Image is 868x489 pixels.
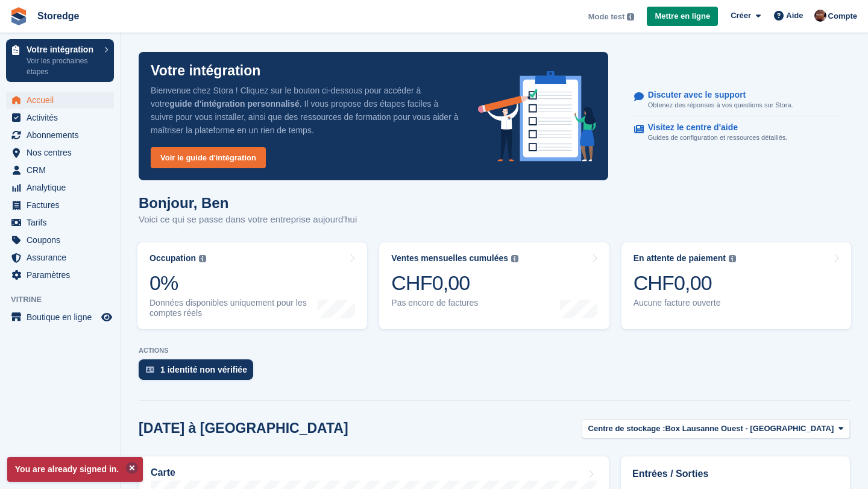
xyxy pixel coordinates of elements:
p: Votre intégration [27,45,98,54]
p: Guides de configuration et ressources détaillés. [648,133,788,143]
a: Mettre en ligne [647,7,718,27]
img: icon-info-grey-7440780725fd019a000dd9b08b2336e03edf1995a4989e88bcd33f0948082b44.svg [511,255,518,262]
a: menu [6,109,114,126]
div: Ventes mensuelles cumulées [391,253,508,263]
img: icon-info-grey-7440780725fd019a000dd9b08b2336e03edf1995a4989e88bcd33f0948082b44.svg [627,13,634,21]
a: Storedge [33,6,84,26]
a: menu [6,127,114,144]
p: You are already signed in. [7,457,143,482]
h2: [DATE] à [GEOGRAPHIC_DATA] [139,420,348,437]
span: Tarifs [27,214,99,231]
img: stora-icon-8386f47178a22dfd0bd8f6a31ec36ba5ce8667c1dd55bd0f319d3a0aa187defe.svg [10,7,28,25]
h2: Entrées / Sorties [632,467,838,481]
span: Mode test [588,11,625,23]
p: Visitez le centre d'aide [648,122,778,133]
a: menu [6,197,114,213]
p: Voici ce qui se passe dans votre entreprise aujourd'hui [139,213,357,227]
a: menu [6,92,114,109]
div: Pas encore de factures [391,298,518,308]
div: Aucune facture ouverte [634,298,736,308]
span: Paramètres [27,267,99,283]
span: Créer [731,10,751,22]
img: onboarding-info-6c161a55d2c0e0a8cae90662b2fe09162a5109e8cc188191df67fb4f79e88e88.svg [478,71,596,162]
span: Factures [27,197,99,213]
div: Occupation [149,253,196,263]
a: Votre intégration Voir les prochaines étapes [6,39,114,82]
p: Bienvenue chez Stora ! Cliquez sur le bouton ci-dessous pour accéder à votre . Il vous propose de... [151,84,459,137]
a: menu [6,162,114,178]
a: menu [6,267,114,283]
p: ACTIONS [139,347,850,355]
div: CHF0,00 [634,271,736,295]
span: Assurance [27,249,99,266]
p: Voir les prochaines étapes [27,55,98,77]
span: Vitrine [11,294,120,306]
span: Abonnements [27,127,99,144]
span: Compte [828,10,857,22]
a: 1 identité non vérifiée [139,359,259,386]
img: icon-info-grey-7440780725fd019a000dd9b08b2336e03edf1995a4989e88bcd33f0948082b44.svg [729,255,736,262]
a: Occupation 0% Données disponibles uniquement pour les comptes réels [137,242,367,329]
div: Données disponibles uniquement pour les comptes réels [149,298,318,318]
a: Visitez le centre d'aide Guides de configuration et ressources détaillés. [634,116,838,149]
img: Ben [814,10,826,22]
img: icon-info-grey-7440780725fd019a000dd9b08b2336e03edf1995a4989e88bcd33f0948082b44.svg [199,255,206,262]
div: 1 identité non vérifiée [160,365,247,374]
span: Aide [786,10,803,22]
button: Centre de stockage : Box Lausanne Ouest - [GEOGRAPHIC_DATA] [582,419,850,439]
p: Votre intégration [151,64,260,78]
a: Voir le guide d'intégration [151,147,266,168]
span: Accueil [27,92,99,109]
h1: Bonjour, Ben [139,195,357,211]
div: CHF0,00 [391,271,518,295]
a: menu [6,144,114,161]
a: menu [6,214,114,231]
a: Discuter avec le support Obtenez des réponses à vos questions sur Stora. [634,84,838,117]
span: Centre de stockage : [588,423,665,435]
a: Boutique d'aperçu [99,310,114,324]
a: menu [6,309,114,326]
span: Mettre en ligne [655,10,710,22]
a: Ventes mensuelles cumulées CHF0,00 Pas encore de factures [379,242,609,329]
a: En attente de paiement CHF0,00 Aucune facture ouverte [621,242,851,329]
span: Analytique [27,179,99,196]
span: Activités [27,109,99,126]
p: Discuter avec le support [648,90,784,100]
a: menu [6,249,114,266]
img: verify_identity-adf6edd0f0f0b5bbfe63781bf79b02c33cf7c696d77639b501bdc392416b5a36.svg [146,366,154,373]
span: Nos centres [27,144,99,161]
span: Boutique en ligne [27,309,99,326]
a: menu [6,232,114,248]
h2: Carte [151,467,175,478]
span: Box Lausanne Ouest - [GEOGRAPHIC_DATA] [665,423,834,435]
div: En attente de paiement [634,253,726,263]
p: Obtenez des réponses à vos questions sur Stora. [648,100,793,110]
a: menu [6,179,114,196]
span: CRM [27,162,99,178]
div: 0% [149,271,318,295]
span: Coupons [27,232,99,248]
strong: guide d'intégration personnalisé [169,99,300,109]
